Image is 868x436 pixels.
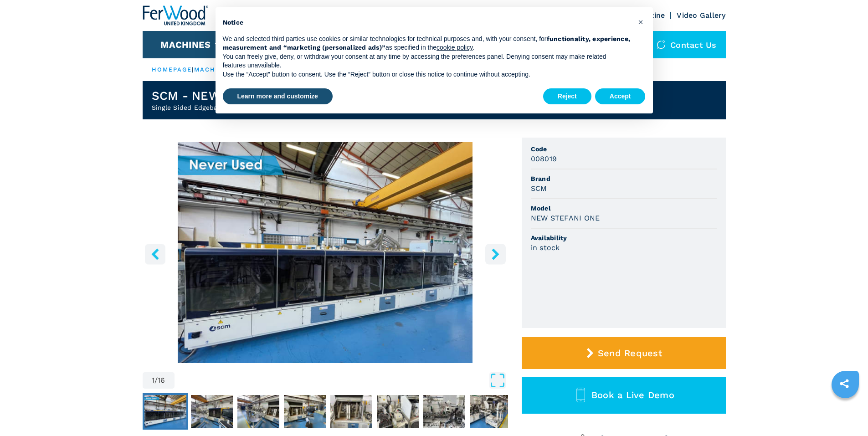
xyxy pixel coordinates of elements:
button: Close this notice [634,15,648,29]
span: × [638,16,643,27]
span: | [192,66,194,73]
img: Ferwood [143,5,208,26]
a: machines [194,66,233,73]
button: Go to Slide 6 [375,393,421,430]
button: Go to Slide 7 [421,393,467,430]
img: bd5f73943ebb36e7728e6139dcf79e83 [330,395,372,428]
a: cookie policy [437,44,473,51]
h2: Single Sided Edgebanders [152,103,302,112]
button: right-button [485,244,506,264]
button: Go to Slide 2 [189,393,235,430]
span: Send Request [598,348,662,359]
strong: functionality, experience, measurement and “marketing (personalized ads)” [223,35,631,51]
img: 52981fb1ee67daf14a42a0d2783ae416 [191,395,233,428]
p: You can freely give, deny, or withdraw your consent at any time by accessing the preferences pane... [223,52,631,70]
span: Book a Live Demo [591,390,674,400]
button: Open Fullscreen [177,372,506,389]
p: We and selected third parties use cookies or similar technologies for technical purposes and, wit... [223,35,631,52]
button: Go to Slide 3 [236,393,281,430]
p: Use the “Accept” button to consent. Use the “Reject” button or close this notice to continue with... [223,70,631,79]
div: Go to Slide 1 [143,142,508,363]
img: 756f7bddafe69397f8cf7fa1ceecd91c [377,395,419,428]
nav: Thumbnail Navigation [143,393,508,430]
button: Send Request [522,337,726,369]
a: Video Gallery [677,11,725,20]
h3: NEW STEFANI ONE [531,213,600,223]
span: Brand [531,174,717,183]
a: sharethis [833,372,856,395]
button: Go to Slide 8 [468,393,514,430]
button: Go to Slide 4 [282,393,328,430]
span: Availability [531,233,717,242]
button: left-button [145,244,165,264]
span: / [154,377,158,384]
span: Code [531,144,717,154]
img: 28f3ce6e5441830d34bbf492df91dd66 [423,395,465,428]
button: Machines [160,39,211,50]
h2: Notice [223,18,631,27]
img: f8a941216ec6b03123a9ea1262517f18 [470,395,512,428]
h3: in stock [531,242,560,253]
img: 3d377829833516d53bc5711926a1e11c [284,395,326,428]
button: Accept [595,88,646,105]
img: 27940ca1e7cc3ba766a83615fd7b37db [237,395,279,428]
h1: SCM - NEW STEFANI ONE [152,88,302,103]
button: Learn more and customize [223,88,333,105]
span: Model [531,204,717,213]
h3: 008019 [531,154,557,164]
button: Book a Live Demo [522,377,726,414]
div: Contact us [647,31,726,58]
img: Contact us [657,40,666,49]
span: 16 [158,377,165,384]
span: 1 [152,377,154,384]
button: Reject [543,88,591,105]
button: Go to Slide 1 [143,393,188,430]
a: HOMEPAGE [152,66,192,73]
img: 3cf9faf07b32017add96ab5d67ee8191 [144,395,186,428]
button: Go to Slide 5 [329,393,374,430]
h3: SCM [531,183,547,194]
img: Single Sided Edgebanders SCM NEW STEFANI ONE [143,142,508,363]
